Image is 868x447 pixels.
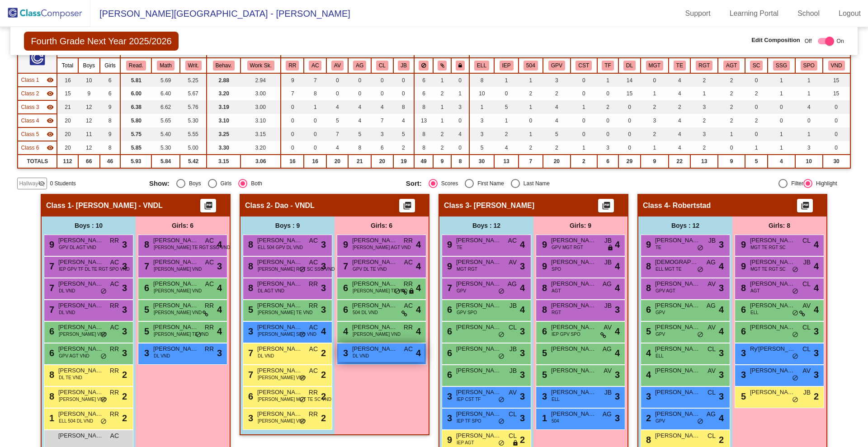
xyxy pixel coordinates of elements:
[18,87,57,100] td: Hidden teacher - Dao - VNDL
[207,73,241,87] td: 2.88
[768,100,795,114] td: 0
[641,73,669,87] td: 0
[120,73,151,87] td: 5.81
[745,87,768,100] td: 2
[618,100,640,114] td: 0
[24,32,178,51] span: Fourth Grade Next Year 2025/2026
[745,114,768,127] td: 2
[414,155,433,168] td: 49
[669,58,690,73] th: Talent Explore
[353,61,366,71] button: AG
[823,127,850,141] td: 0
[120,141,151,155] td: 5.85
[241,141,281,155] td: 3.20
[519,73,543,87] td: 1
[451,141,469,155] td: 0
[151,127,179,141] td: 5.40
[402,201,413,214] mat-icon: picture_as_pdf
[469,100,495,114] td: 1
[47,76,54,84] mat-icon: visibility
[414,127,433,141] td: 8
[519,87,543,100] td: 2
[57,114,78,127] td: 20
[723,61,740,71] button: AGT
[151,141,179,155] td: 5.30
[828,61,845,71] button: VND
[641,114,669,127] td: 3
[180,141,207,155] td: 5.00
[100,58,121,73] th: Girls
[571,100,597,114] td: 1
[597,127,619,141] td: 0
[433,100,451,114] td: 1
[718,141,745,155] td: 0
[750,61,763,71] button: SC
[241,155,281,168] td: 3.06
[78,87,100,100] td: 9
[451,127,469,141] td: 4
[348,127,371,141] td: 5
[618,58,640,73] th: VNDL Program
[126,61,146,71] button: Read.
[795,87,823,100] td: 1
[326,73,348,87] td: 0
[78,155,100,168] td: 66
[768,73,795,87] td: 1
[376,61,388,71] button: CL
[371,73,393,87] td: 0
[519,141,543,155] td: 2
[371,155,393,168] td: 20
[393,87,415,100] td: 0
[795,141,823,155] td: 3
[745,73,768,87] td: 0
[371,114,393,127] td: 7
[21,89,39,98] span: Class 2
[494,73,518,87] td: 1
[494,127,518,141] td: 2
[597,100,619,114] td: 2
[180,87,207,100] td: 5.67
[674,61,686,71] button: TE
[669,114,690,127] td: 4
[241,100,281,114] td: 3.00
[180,114,207,127] td: 5.30
[469,155,495,168] td: 30
[795,58,823,73] th: SPEECH ONLY
[207,155,241,168] td: 3.15
[751,36,800,45] span: Edit Composition
[543,100,571,114] td: 4
[47,117,54,124] mat-icon: visibility
[151,114,179,127] td: 5.65
[414,141,433,155] td: 8
[669,141,690,155] td: 4
[393,114,415,127] td: 4
[398,61,410,71] button: JB
[768,114,795,127] td: 0
[451,114,469,127] td: 0
[241,127,281,141] td: 3.15
[598,199,614,212] button: Print Students Details
[100,155,121,168] td: 46
[393,58,415,73] th: Jade Bujnoch
[281,141,304,155] td: 0
[618,73,640,87] td: 14
[494,100,518,114] td: 5
[281,58,304,73] th: Reagan Randolph
[831,6,868,21] a: Logout
[718,73,745,87] td: 2
[120,100,151,114] td: 6.38
[304,73,326,87] td: 7
[451,87,469,100] td: 1
[78,73,100,87] td: 10
[18,155,57,168] td: TOTALS
[718,114,745,127] td: 2
[371,141,393,155] td: 6
[433,155,451,168] td: 9
[100,127,121,141] td: 9
[57,73,78,87] td: 16
[722,6,786,21] a: Learning Portal
[57,127,78,141] td: 20
[21,103,39,111] span: Class 3
[823,114,850,127] td: 0
[768,141,795,155] td: 1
